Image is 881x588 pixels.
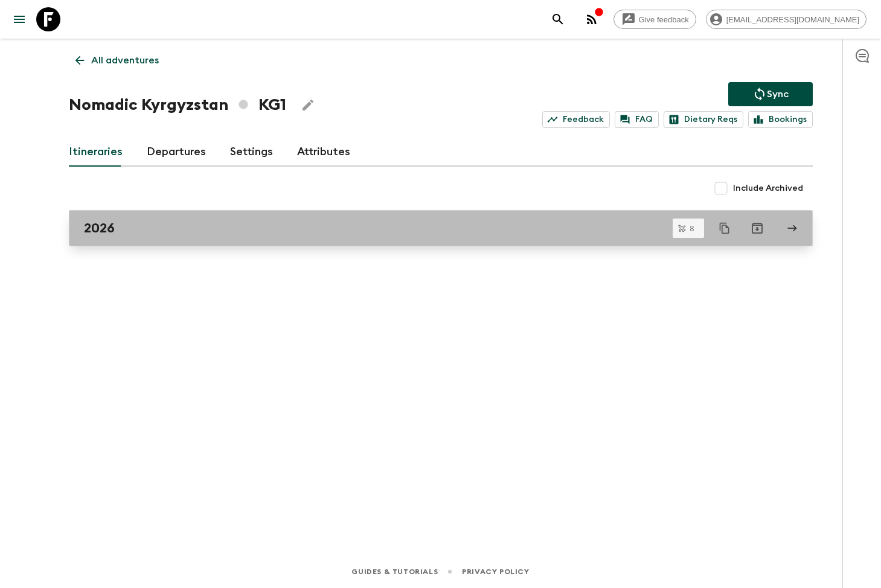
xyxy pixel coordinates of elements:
a: Guides & Tutorials [351,565,438,578]
span: 8 [682,225,701,232]
button: Edit Adventure Title [296,93,320,117]
button: Duplicate [714,217,735,239]
a: All adventures [69,48,165,72]
span: Include Archived [733,182,803,194]
a: Settings [230,138,273,167]
p: Sync [767,87,789,101]
a: Attributes [297,138,350,167]
button: Sync adventure departures to the booking engine [728,82,813,106]
span: Give feedback [632,15,696,24]
a: Privacy Policy [462,565,529,578]
h2: 2026 [84,220,115,236]
p: All adventures [91,53,159,68]
a: Departures [147,138,206,167]
a: Feedback [542,111,610,128]
a: FAQ [615,111,659,128]
a: Itineraries [69,138,123,167]
div: [EMAIL_ADDRESS][DOMAIN_NAME] [706,10,867,29]
h1: Nomadic Kyrgyzstan KG1 [69,93,286,117]
a: Bookings [748,111,813,128]
button: Archive [745,216,769,240]
button: menu [7,7,31,31]
a: 2026 [69,210,813,246]
span: [EMAIL_ADDRESS][DOMAIN_NAME] [720,15,866,24]
a: Give feedback [613,10,696,29]
button: search adventures [546,7,570,31]
a: Dietary Reqs [664,111,743,128]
